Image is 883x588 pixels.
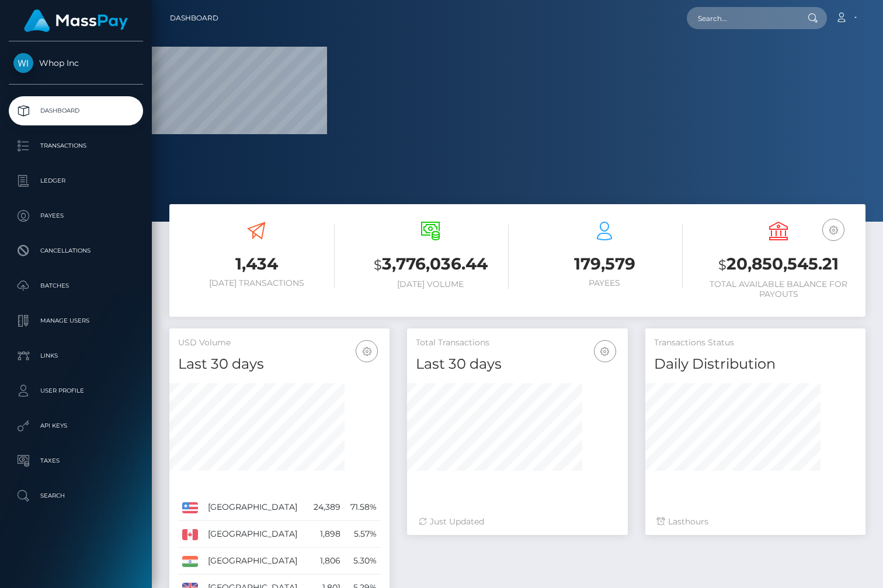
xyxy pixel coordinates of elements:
[170,6,218,30] a: Dashboard
[9,376,143,405] a: User Profile
[182,502,198,513] img: US.png
[9,236,143,265] a: Cancellations
[178,337,381,349] h5: USD Volume
[13,53,33,73] img: Whop Inc
[204,521,307,548] td: [GEOGRAPHIC_DATA]
[416,337,618,349] h5: Total Transactions
[718,257,726,273] small: $
[352,279,509,289] h6: [DATE] Volume
[526,278,683,288] h6: Payees
[307,494,345,521] td: 24,389
[345,521,381,548] td: 5.57%
[9,271,143,300] a: Batches
[13,172,138,190] p: Ledger
[654,354,857,374] h4: Daily Distribution
[9,166,143,195] a: Ledger
[204,548,307,575] td: [GEOGRAPHIC_DATA]
[9,446,143,475] a: Taxes
[24,9,128,32] img: MassPay Logo
[9,96,143,125] a: Dashboard
[307,548,345,575] td: 1,806
[13,452,138,470] p: Taxes
[13,487,138,505] p: Search
[307,521,345,548] td: 1,898
[13,137,138,155] p: Transactions
[204,494,307,521] td: [GEOGRAPHIC_DATA]
[416,354,618,374] h4: Last 30 days
[13,207,138,225] p: Payees
[700,279,857,299] h6: Total Available Balance for Payouts
[9,131,143,160] a: Transactions
[9,341,143,370] a: Links
[345,494,381,521] td: 71.58%
[374,257,382,273] small: $
[526,253,683,275] h3: 179,579
[687,7,797,29] input: Search...
[13,417,138,435] p: API Keys
[13,312,138,330] p: Manage Users
[13,242,138,260] p: Cancellations
[13,347,138,365] p: Links
[178,354,381,374] h4: Last 30 days
[9,201,143,230] a: Payees
[178,253,335,275] h3: 1,434
[13,277,138,295] p: Batches
[700,253,857,276] h3: 20,850,545.21
[654,337,857,349] h5: Transactions Status
[9,481,143,510] a: Search
[657,516,854,528] div: Last hours
[9,411,143,440] a: API Keys
[182,529,198,540] img: CA.png
[9,306,143,335] a: Manage Users
[9,58,143,68] span: Whop Inc
[13,382,138,400] p: User Profile
[419,516,616,528] div: Just Updated
[13,102,138,120] p: Dashboard
[345,548,381,575] td: 5.30%
[352,253,509,276] h3: 3,776,036.44
[182,556,198,566] img: IN.png
[178,278,335,288] h6: [DATE] Transactions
